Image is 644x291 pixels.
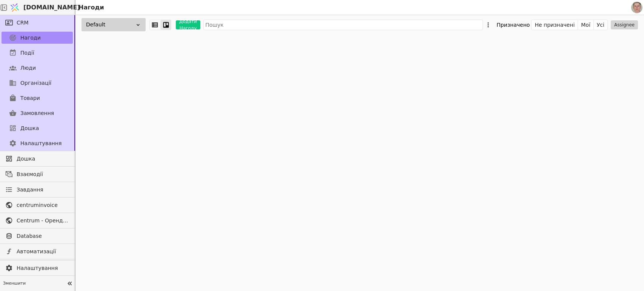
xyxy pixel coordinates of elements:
[2,32,73,44] a: Нагоди
[2,230,73,242] a: Database
[20,109,54,117] span: Замовлення
[594,20,607,30] button: Усі
[3,280,65,287] span: Зменшити
[17,248,69,256] span: Автоматизації
[496,20,530,30] div: Призначено
[9,0,20,15] img: Logo
[17,201,69,209] span: centruminvoice
[2,62,73,74] a: Люди
[2,47,73,59] a: Події
[2,184,73,196] a: Завдання
[2,137,73,149] a: Налаштування
[20,139,61,147] span: Налаштування
[8,0,75,15] a: [DOMAIN_NAME]
[2,77,73,89] a: Організації
[176,20,200,29] button: Додати Нагоду
[2,245,73,257] a: Автоматизації
[20,34,41,42] span: Нагоди
[17,19,29,27] span: CRM
[20,49,34,57] span: Події
[631,2,642,13] img: 1560949290925-CROPPED-IMG_0201-2-.jpg
[20,94,40,102] span: Товари
[171,20,200,29] a: Додати Нагоду
[2,122,73,134] a: Дошка
[2,17,73,29] a: CRM
[2,153,73,165] a: Дошка
[203,20,483,30] input: Пошук
[17,186,43,194] span: Завдання
[2,107,73,119] a: Замовлення
[20,79,51,87] span: Організації
[17,217,69,225] span: Centrum - Оренда офісних приміщень
[2,199,73,211] a: centruminvoice
[2,92,73,104] a: Товари
[2,214,73,227] a: Centrum - Оренда офісних приміщень
[2,262,73,274] a: Налаштування
[81,18,146,31] div: Default
[17,264,69,272] span: Налаштування
[17,155,69,163] span: Дошка
[578,20,594,30] button: Мої
[20,64,36,72] span: Люди
[17,170,69,178] span: Взаємодії
[20,124,39,132] span: Дошка
[611,20,638,29] button: Assignee
[17,232,69,240] span: Database
[2,168,73,180] a: Взаємодії
[23,3,80,12] span: [DOMAIN_NAME]
[532,20,578,30] button: Не призначені
[75,3,104,12] h2: Нагоди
